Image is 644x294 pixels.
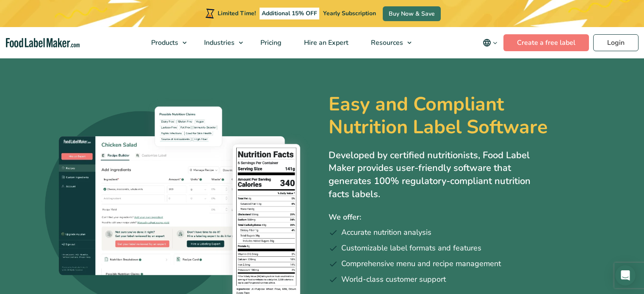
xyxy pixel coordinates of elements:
[218,9,256,17] span: Limited Time!
[202,38,235,47] span: Industries
[149,38,179,47] span: Products
[293,27,358,58] a: Hire an Expert
[368,38,404,47] span: Resources
[301,38,349,47] span: Hire an Expert
[341,258,501,269] span: Comprehensive menu and recipe management
[249,27,291,58] a: Pricing
[341,274,446,285] span: World-class customer support
[593,34,638,51] a: Login
[383,6,441,21] a: Buy Now & Save
[360,27,416,58] a: Resources
[258,38,282,47] span: Pricing
[193,27,247,58] a: Industries
[341,227,431,238] span: Accurate nutrition analysis
[140,27,191,58] a: Products
[329,93,580,139] h1: Easy and Compliant Nutrition Label Software
[503,34,589,51] a: Create a free label
[323,9,376,17] span: Yearly Subscription
[329,211,600,223] p: We offer:
[260,8,319,19] span: Additional 15% OFF
[329,149,549,201] p: Developed by certified nutritionists, Food Label Maker provides user-friendly software that gener...
[341,242,481,254] span: Customizable label formats and features
[615,265,636,286] div: Open Intercom Messenger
